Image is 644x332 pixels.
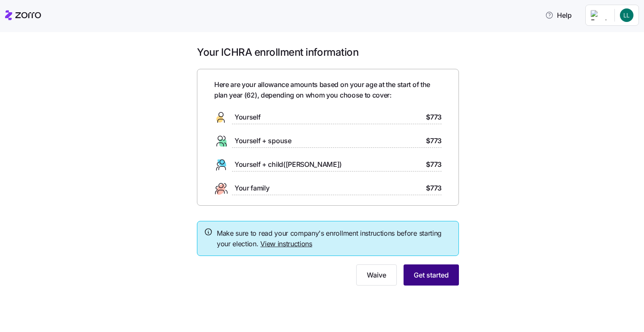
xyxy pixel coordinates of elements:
[235,112,260,122] span: Yourself
[404,264,459,286] button: Get started
[538,7,579,24] button: Help
[620,8,633,22] img: 8dee5a5ac65ecc59c4ab9d9762e4687c
[235,183,269,193] span: Your family
[545,10,572,20] span: Help
[235,159,342,170] span: Yourself + child([PERSON_NAME])
[367,270,386,280] span: Waive
[197,46,459,59] h1: Your ICHRA enrollment information
[426,112,442,122] span: $773
[426,183,442,193] span: $773
[260,239,312,248] a: View instructions
[356,264,397,286] button: Waive
[217,228,452,249] span: Make sure to read your company's enrollment instructions before starting your election.
[414,270,449,280] span: Get started
[426,159,442,170] span: $773
[235,136,292,146] span: Yourself + spouse
[426,136,442,146] span: $773
[214,79,442,101] span: Here are your allowance amounts based on your age at the start of the plan year ( 62 ), depending...
[591,10,608,20] img: Employer logo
